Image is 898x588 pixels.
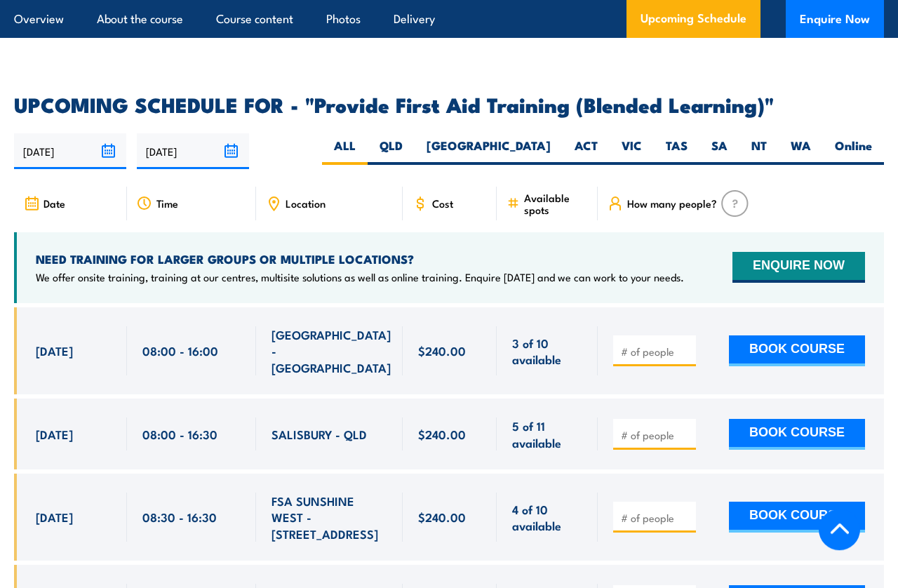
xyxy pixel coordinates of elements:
span: $240.00 [418,342,466,359]
span: [DATE] [36,509,73,525]
span: Date [43,197,65,209]
span: $240.00 [418,509,466,525]
span: 4 of 10 available [512,501,582,534]
button: BOOK COURSE [729,502,865,533]
input: # of people [621,511,691,525]
input: # of people [621,345,691,359]
label: VIC [610,138,654,165]
span: $240.00 [418,426,466,442]
span: Location [286,197,326,209]
input: To date [137,133,249,169]
span: Time [156,197,178,209]
label: ALL [322,138,368,165]
button: ENQUIRE NOW [732,252,865,283]
label: WA [779,138,823,165]
label: ACT [563,138,610,165]
span: [GEOGRAPHIC_DATA] - [GEOGRAPHIC_DATA] [272,326,391,375]
span: Cost [432,197,453,209]
label: Online [823,138,884,165]
h4: NEED TRAINING FOR LARGER GROUPS OR MULTIPLE LOCATIONS? [36,251,684,267]
button: BOOK COURSE [729,419,865,450]
span: 5 of 11 available [512,417,582,450]
input: # of people [621,428,691,442]
p: We offer onsite training, training at our centres, multisite solutions as well as online training... [36,270,684,284]
label: SA [699,138,739,165]
label: [GEOGRAPHIC_DATA] [415,138,563,165]
label: QLD [368,138,415,165]
span: 3 of 10 available [512,335,582,368]
label: NT [739,138,779,165]
span: FSA SUNSHINE WEST - [STREET_ADDRESS] [272,493,387,542]
span: 08:00 - 16:30 [142,426,217,442]
span: Available spots [524,192,588,215]
button: BOOK COURSE [729,335,865,366]
input: From date [14,133,126,169]
span: 08:00 - 16:00 [142,342,218,359]
span: 08:30 - 16:30 [142,509,217,525]
label: TAS [654,138,699,165]
span: SALISBURY - QLD [272,426,367,442]
span: [DATE] [36,342,73,359]
span: How many people? [627,197,717,209]
span: [DATE] [36,426,73,442]
h2: UPCOMING SCHEDULE FOR - "Provide First Aid Training (Blended Learning)" [14,95,884,113]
